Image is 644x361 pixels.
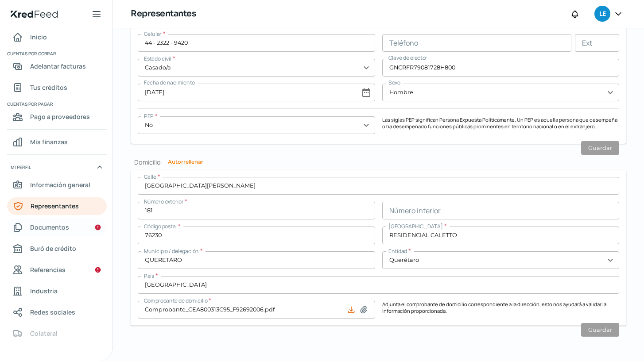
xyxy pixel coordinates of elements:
span: Estado civil [144,55,171,62]
a: Buró de crédito [7,240,107,257]
span: País [144,272,154,280]
span: Industria [30,285,58,296]
span: Tus créditos [30,82,67,93]
span: Entidad [388,247,407,255]
span: [GEOGRAPHIC_DATA] [388,223,443,230]
a: Referencias [7,261,107,279]
span: Redes sociales [30,307,75,318]
span: Sexo [388,79,400,86]
h1: Representantes [131,8,196,20]
span: Número exterior [144,198,183,205]
span: Comprobante de domicilio [144,297,207,304]
span: LE [599,9,605,19]
a: Información general [7,176,107,194]
a: Mis finanzas [7,133,107,151]
span: Cuentas por pagar [7,100,105,108]
a: Colateral [7,325,107,342]
span: Información general [30,179,90,190]
span: Celular [144,30,162,38]
span: Calle [144,173,156,180]
span: Clave de elector [388,54,427,61]
p: Las siglas PEP significan Persona Expuesta Políticamente. Un PEP es aquella persona que desempeña... [382,116,620,130]
span: Documentos [30,222,69,233]
span: Fecha de nacimiento [144,79,195,86]
span: Pago a proveedores [30,111,90,122]
a: Pago a proveedores [7,108,107,126]
span: Inicio [30,31,47,42]
span: Colateral [30,328,58,339]
a: Industria [7,282,107,300]
a: Representantes [7,197,107,215]
span: Cuentas por cobrar [7,50,105,58]
span: Código postal [144,223,177,230]
span: Mis finanzas [30,136,68,147]
a: Adelantar facturas [7,58,107,75]
h2: Domicilio [131,158,626,166]
button: Autorrellenar [168,159,203,165]
button: Guardar [581,141,619,155]
a: Inicio [7,28,107,46]
span: Referencias [30,264,66,275]
a: Documentos [7,219,107,236]
span: Municipio / delegación [144,247,199,255]
button: Guardar [581,323,619,337]
a: Redes sociales [7,303,107,321]
span: Mi perfil [11,163,31,171]
a: Tus créditos [7,79,107,96]
span: Representantes [31,200,79,211]
span: PEP [144,112,154,120]
span: Adelantar facturas [30,61,86,72]
p: Adjunta el comprobante de domicilio correspondiente a la dirección, esto nos ayudará a validar la... [382,301,620,319]
span: Buró de crédito [30,243,76,254]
